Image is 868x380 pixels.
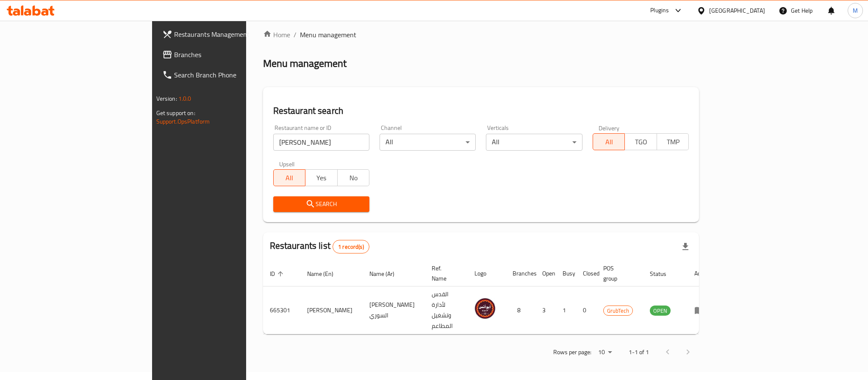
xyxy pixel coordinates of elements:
[337,169,370,186] button: No
[300,30,356,40] span: Menu management
[709,6,765,15] div: [GEOGRAPHIC_DATA]
[273,134,369,151] input: Search for restaurant name or ID..
[535,286,556,334] td: 3
[178,93,191,104] span: 1.0.0
[576,286,596,334] td: 0
[650,306,671,316] div: OPEN
[432,263,458,284] span: Ref. Name
[660,136,686,148] span: TMP
[363,286,425,334] td: [PERSON_NAME] السوري
[628,136,654,148] span: TGO
[263,57,347,70] h2: Menu management
[307,269,344,279] span: Name (En)
[380,134,476,151] div: All
[341,172,366,184] span: No
[853,6,858,15] span: M
[657,133,689,150] button: TMP
[486,134,582,151] div: All
[277,172,302,184] span: All
[650,6,669,16] div: Plugins
[333,243,369,251] span: 1 record(s)
[156,107,195,118] span: Get support on:
[629,347,649,358] p: 1-1 of 1
[270,240,369,253] h2: Restaurants list
[650,269,677,279] span: Status
[688,261,717,286] th: Action
[604,306,632,316] span: GrubTech
[155,44,297,65] a: Branches
[279,161,295,167] label: Upsell
[300,286,363,334] td: [PERSON_NAME]
[280,199,363,209] span: Search
[155,24,297,44] a: Restaurants Management
[263,261,717,334] table: enhanced table
[553,347,591,358] p: Rows per page:
[535,261,556,286] th: Open
[595,346,615,359] div: Rows per page:
[650,306,671,316] span: OPEN
[174,29,290,39] span: Restaurants Management
[174,50,290,60] span: Branches
[694,305,710,315] div: Menu
[596,136,622,148] span: All
[474,298,496,319] img: Abo Anas ElSoury
[624,133,657,150] button: TGO
[603,263,633,284] span: POS group
[156,116,210,127] a: Support.OpsPlatform
[468,261,506,286] th: Logo
[556,261,576,286] th: Busy
[576,261,596,286] th: Closed
[675,237,696,257] div: Export file
[174,70,290,80] span: Search Branch Phone
[273,169,306,186] button: All
[309,172,334,184] span: Yes
[556,286,576,334] td: 1
[155,65,297,85] a: Search Branch Phone
[263,30,699,40] nav: breadcrumb
[425,286,468,334] td: القدس لأدارة وتشغيل المطاعم
[305,169,338,186] button: Yes
[506,261,535,286] th: Branches
[270,269,286,279] span: ID
[369,269,405,279] span: Name (Ar)
[273,105,689,117] h2: Restaurant search
[593,133,625,150] button: All
[506,286,535,334] td: 8
[156,93,177,104] span: Version:
[599,125,620,131] label: Delivery
[273,196,369,212] button: Search
[333,240,369,253] div: Total records count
